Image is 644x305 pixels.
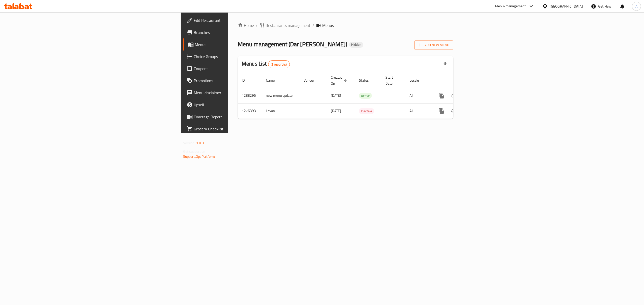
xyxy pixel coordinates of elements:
[435,105,448,117] button: more
[331,92,341,99] span: [DATE]
[331,74,349,86] span: Created On
[381,88,406,103] td: -
[331,108,341,114] span: [DATE]
[183,123,288,135] a: Grocery Checklist
[268,62,290,67] span: 2 record(s)
[194,90,284,96] span: Menu disclaimer
[439,58,451,70] div: Export file
[183,63,288,75] a: Coupons
[183,14,288,26] a: Edit Restaurant
[194,78,284,84] span: Promotions
[359,93,372,99] span: Active
[381,103,406,119] td: -
[183,87,288,99] a: Menu disclaimer
[349,42,363,47] span: Hidden
[238,22,453,28] nav: breadcrumb
[418,42,449,48] span: Add New Menu
[435,90,448,102] button: more
[410,77,425,83] span: Locale
[194,29,284,35] span: Branches
[194,54,284,60] span: Choice Groups
[312,22,314,28] li: /
[194,102,284,108] span: Upsell
[406,88,431,103] td: All
[359,108,374,114] div: Inactive
[242,77,251,83] span: ID
[448,105,460,117] button: Change Status
[495,3,526,9] div: Menu-management
[183,148,206,155] span: Get support on:
[183,140,195,146] span: Version:
[431,73,488,88] th: Actions
[196,140,204,146] span: 1.0.0
[183,50,288,63] a: Choice Groups
[183,26,288,38] a: Branches
[183,75,288,87] a: Promotions
[322,22,334,28] span: Menus
[183,153,215,160] a: Support.OpsPlatform
[266,77,281,83] span: Name
[183,99,288,111] a: Upsell
[238,73,488,119] table: enhanced table
[635,4,637,9] span: A
[195,41,284,47] span: Menus
[448,90,460,102] button: Change Status
[304,77,321,83] span: Vendor
[183,111,288,123] a: Coverage Report
[194,114,284,120] span: Coverage Report
[414,40,453,50] button: Add New Menu
[268,60,290,68] div: Total records count
[550,4,583,9] div: [GEOGRAPHIC_DATA]
[385,74,399,86] span: Start Date
[406,103,431,119] td: All
[238,38,347,50] span: Menu management ( Dar [PERSON_NAME] )
[359,108,374,114] span: Inactive
[349,42,363,48] div: Hidden
[183,38,288,50] a: Menus
[194,66,284,72] span: Coupons
[359,77,375,83] span: Status
[194,17,284,23] span: Edit Restaurant
[242,60,290,68] h2: Menus List
[194,126,284,132] span: Grocery Checklist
